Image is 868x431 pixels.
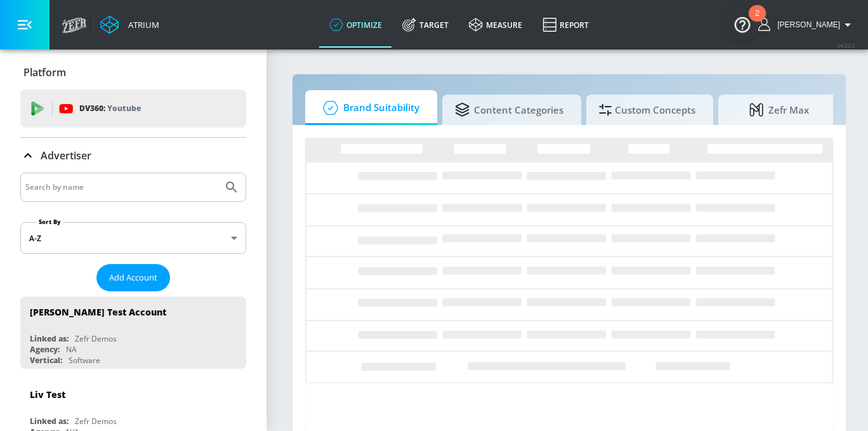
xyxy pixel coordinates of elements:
span: Custom Concepts [599,95,695,125]
p: Youtube [107,102,141,115]
div: Platform [20,55,246,90]
button: Add Account [96,264,170,291]
div: Linked as: [30,416,69,427]
p: DV360: [79,102,141,116]
a: optimize [319,2,392,48]
span: Zefr Max [731,95,827,125]
button: [PERSON_NAME] [758,17,855,32]
p: Platform [23,65,66,79]
div: A-Z [20,222,246,254]
div: 2 [755,13,760,30]
span: login as: emily.shoemaker@zefr.com [772,20,840,29]
a: Target [392,2,459,48]
input: Search by name [25,179,218,196]
div: [PERSON_NAME] Test Account [30,306,166,318]
div: Advertiser [20,138,246,173]
div: Software [69,355,100,366]
label: Sort By [36,218,63,226]
div: Liv Test [30,388,65,401]
div: Linked as: [30,333,69,344]
a: Report [532,2,599,48]
div: Atrium [123,19,159,30]
a: Atrium [100,15,159,34]
div: [PERSON_NAME] Test AccountLinked as:Zefr DemosAgency:NAVertical:Software [20,296,246,369]
span: Content Categories [455,95,563,125]
span: v 4.22.2 [838,42,855,49]
p: Advertiser [41,149,91,162]
a: measure [459,2,532,48]
div: Agency: [30,344,60,355]
div: NA [66,344,77,355]
span: Add Account [109,270,157,285]
span: Brand Suitability [318,93,419,123]
button: Open Resource Center, 2 new notifications [725,6,760,42]
div: Vertical: [30,355,62,366]
div: Zefr Demos [75,333,117,344]
div: DV360: Youtube [20,90,246,128]
div: Zefr Demos [75,416,117,427]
